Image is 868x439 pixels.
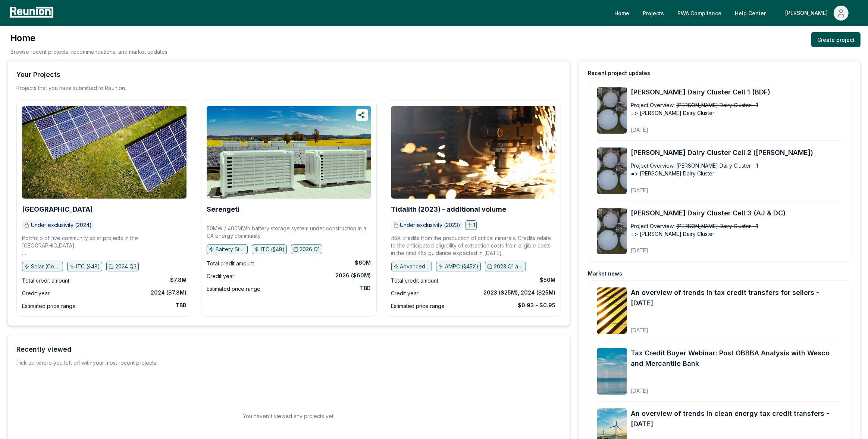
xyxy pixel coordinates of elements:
[597,147,627,194] a: Borba Dairy Cluster Cell 2 (Martins)
[608,6,861,21] nav: Main
[22,302,76,311] div: Estimated price range
[631,408,842,429] a: An overview of trends in clean energy tax credit transfers - [DATE]
[631,109,714,117] span: => [PERSON_NAME] Dairy Cluster
[151,289,187,296] div: 2024 ($7.8M)
[588,270,622,277] div: Market news
[631,222,675,230] div: Project Overview:
[391,262,432,271] button: Advanced manufacturing
[637,6,670,21] a: Projects
[631,241,752,254] div: [DATE]
[16,344,72,355] div: Recently viewed
[106,262,139,271] button: 2024 Q3
[597,87,627,134] img: Borba Dairy Cluster Cell 1 (BDF)
[176,302,187,309] div: TBD
[207,245,248,254] button: Battery Storage
[631,181,752,194] div: [DATE]
[631,230,714,238] span: => [PERSON_NAME] Dairy Cluster
[631,169,714,177] span: => [PERSON_NAME] Dairy Cluster
[391,206,507,213] a: Tidalith (2023) - additional volume
[22,106,187,199] img: Broad Peak
[207,259,254,268] div: Total credit amount
[22,206,93,213] a: [GEOGRAPHIC_DATA]
[336,272,371,279] div: 2026 ($60M)
[483,289,555,296] div: 2023 ($25M), 2024 ($25M)
[676,162,758,169] span: [PERSON_NAME] Dairy Cluster - 1
[391,289,419,298] div: Credit year
[360,284,371,292] div: TBD
[22,234,187,257] p: Portfolio of five community solar projects in the [GEOGRAPHIC_DATA]. Two projects are being place...
[207,284,260,293] div: Estimated price range
[671,6,727,21] a: PWA Compliance
[631,348,842,369] a: Tax Credit Buyer Webinar: Post OBBBA Analysis with Wesco and Mercantile Bank
[597,348,627,395] img: Tax Credit Buyer Webinar: Post OBBBA Analysis with Wesco and Mercantile Bank
[22,262,63,271] button: Solar (Community)
[676,101,758,109] span: [PERSON_NAME] Dairy Cluster - 1
[785,6,831,21] div: [PERSON_NAME]
[300,246,320,253] p: 2026 Q1
[115,263,137,270] p: 2024 Q3
[494,263,524,270] p: 2023 Q1 and earlier
[291,245,322,254] button: 2026 Q1
[10,32,169,44] h3: Home
[76,263,100,270] p: ITC (§48)
[631,121,752,134] div: [DATE]
[540,276,555,284] div: $50M
[216,246,245,253] p: Battery Storage
[207,206,239,213] a: Serengeti
[400,221,461,229] p: Under exclusivity (2023)
[22,276,69,285] div: Total credit amount
[207,225,371,240] p: 50MW / 400MWh battery storage system under construction in a CA energy community
[391,276,439,285] div: Total credit amount
[31,221,92,229] p: Under exclusivity (2024)
[391,106,556,199] img: Tidalith (2023) - additional volume
[631,382,842,395] div: [DATE]
[676,222,758,230] span: [PERSON_NAME] Dairy Cluster - 1
[445,263,479,270] p: AMPC (§45X)
[779,6,855,21] button: [PERSON_NAME]
[170,276,187,284] div: $7.8M
[261,246,285,253] p: ITC (§48)
[207,106,371,199] img: Serengeti
[22,289,50,298] div: Credit year
[391,302,445,311] div: Estimated price range
[631,321,842,334] div: [DATE]
[631,162,675,169] div: Project Overview:
[631,87,842,97] a: [PERSON_NAME] Dairy Cluster Cell 1 (BDF)
[631,208,842,218] a: [PERSON_NAME] Dairy Cluster Cell 3 (AJ & DC)
[485,262,526,271] button: 2023 Q1 and earlier
[243,412,335,420] h2: You haven't viewed any projects yet.
[631,147,842,158] a: [PERSON_NAME] Dairy Cluster Cell 2 ([PERSON_NAME])
[16,84,126,92] p: Projects that you have submitted to Reunion.
[400,263,430,270] p: Advanced manufacturing
[518,302,555,309] div: $0.93 - $0.95
[729,6,772,21] a: Help Center
[597,208,627,255] img: Borba Dairy Cluster Cell 3 (AJ & DC)
[811,32,861,47] a: Create project
[31,263,61,270] p: Solar (Community)
[597,287,627,334] img: An overview of trends in tax credit transfers for sellers - September 2025
[355,259,371,267] div: $60M
[631,287,842,308] a: An overview of trends in tax credit transfers for sellers - [DATE]
[391,234,556,257] p: 45X credits from the production of critical minerals. Credits relate to the anticipated eligibili...
[16,69,60,80] div: Your Projects
[631,101,675,109] div: Project Overview:
[16,359,157,367] div: Pick up where you left off with your most recent projects.
[466,220,477,230] button: 1
[10,48,169,56] p: Browse recent projects, recommendations, and market updates.
[588,69,650,77] div: Recent project updates
[207,272,234,281] div: Credit year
